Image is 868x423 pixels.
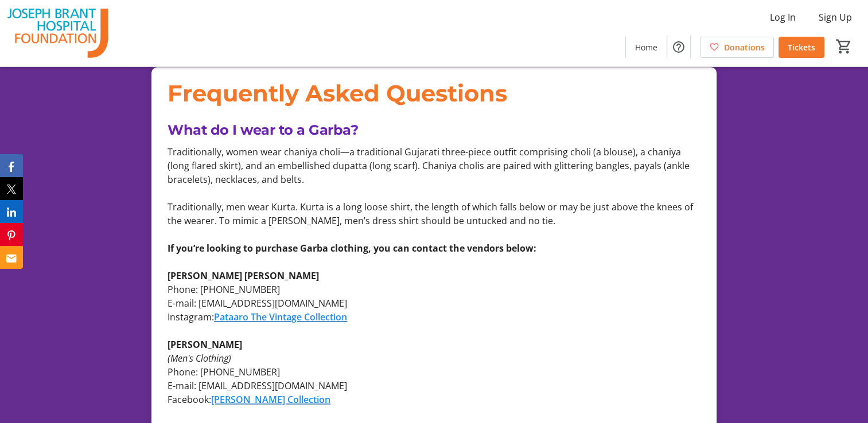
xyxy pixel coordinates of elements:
a: Home [626,37,667,58]
span: E-mail: [EMAIL_ADDRESS][DOMAIN_NAME] [168,379,347,392]
span: Traditionally, men wear Kurta. Kurta is a long loose shirt, the length of which falls below or ma... [168,201,693,227]
strong: [PERSON_NAME] [PERSON_NAME] [168,269,319,282]
em: (Men's Clothing) [168,352,231,365]
span: Phone: [PHONE_NUMBER] [168,283,280,296]
img: The Joseph Brant Hospital Foundation's Logo [7,5,109,62]
span: What do I wear to a Garba? [168,122,358,138]
strong: [PERSON_NAME] [168,338,242,351]
span: E-mail: [EMAIL_ADDRESS][DOMAIN_NAME] [168,297,347,310]
span: Phone: [PHONE_NUMBER] [168,366,280,378]
span: Tickets [788,41,815,53]
a: [PERSON_NAME] Collection [211,393,330,406]
span: Home [635,41,657,53]
button: Log In [761,8,805,26]
div: Frequently Asked Questions [168,76,700,111]
button: Help [667,36,690,58]
span: Instagram: [168,311,214,323]
a: Tickets [779,37,824,58]
button: Sign Up [809,8,861,26]
button: Cart [834,36,854,57]
a: Donations [700,37,774,58]
strong: If you’re looking to purchase Garba clothing, you can contact the vendors below: [168,242,536,254]
span: Donations [724,41,765,53]
span: Facebook: [168,393,211,406]
a: Pataaro The Vintage Collection [214,311,347,323]
span: Traditionally, women wear chaniya choli—a traditional Gujarati three-piece outfit comprising chol... [168,146,690,186]
span: Sign Up [819,10,852,24]
span: Log In [770,10,796,24]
